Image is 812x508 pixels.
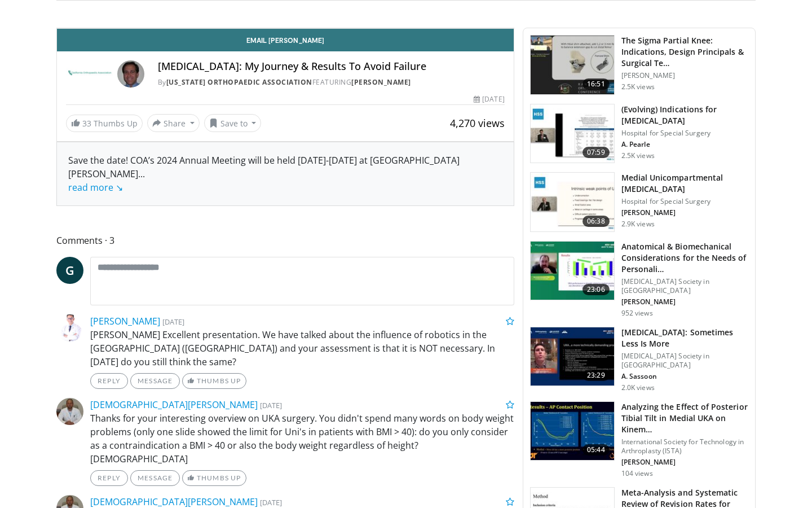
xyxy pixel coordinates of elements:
a: [US_STATE] Orthopaedic Association [166,77,312,87]
span: 07:59 [582,147,610,158]
div: Save the date! COA’s 2024 Annual Meeting will be held [DATE]-[DATE] at [GEOGRAPHIC_DATA][PERSON_N... [68,154,502,194]
p: A. Sassoon [621,372,748,381]
a: Thumbs Up [182,470,246,486]
p: 2.9K views [621,220,655,229]
a: G [56,257,83,284]
img: ad6ef042-4e65-4fb2-abde-2b9409db686c.150x105_q85_crop-smart_upscale.jpg [531,327,614,386]
span: 06:38 [582,216,610,227]
a: Thumbs Up [182,373,246,389]
h3: Analyzing the Effect of Posterior Tibial Tilt in Medial UKA on Kinem… [621,401,748,435]
img: 467d17a1-6d8b-45ea-ab2d-cad2ba12bae9.150x105_q85_crop-smart_upscale.jpg [531,104,614,163]
img: b4e7bb26-fa9c-4d3d-adc6-8682f890a2bc.150x105_q85_crop-smart_upscale.jpg [531,36,614,94]
a: Message [130,373,180,389]
p: [PERSON_NAME] [621,208,748,217]
p: 2.5K views [621,151,655,160]
p: International Society for Technology in Arthroplasty (ISTA) [621,437,748,456]
a: [PERSON_NAME] [351,77,411,87]
h3: (Evolving) Indications for [MEDICAL_DATA] [621,104,748,126]
p: [MEDICAL_DATA] Society in [GEOGRAPHIC_DATA] [621,352,748,370]
img: 027fce20-8922-4212-b2d3-cf9e9d988b20.150x105_q85_crop-smart_upscale.jpg [531,242,614,300]
img: Avatar [56,314,83,341]
span: 23:06 [582,284,610,295]
span: 23:29 [582,370,610,381]
a: [DEMOGRAPHIC_DATA][PERSON_NAME] [90,398,258,411]
p: Hospital for Special Surgery [621,197,748,206]
a: 23:29 [MEDICAL_DATA]: Sometimes Less Is More [MEDICAL_DATA] Society in [GEOGRAPHIC_DATA] A. Sasso... [530,327,748,392]
p: A. Pearle [621,140,748,149]
span: 05:44 [582,444,610,456]
a: Email [PERSON_NAME] [57,29,514,51]
span: 33 [82,118,91,129]
p: 2.5K views [621,82,655,91]
h3: The Sigma Partial Knee: Indications, Design Principals & Surgical Te… [621,35,748,69]
img: 2bb86548-0948-4f92-b047-e0330380bd2d.150x105_q85_crop-smart_upscale.jpg [531,173,614,231]
small: [DATE] [260,400,282,410]
a: 07:59 (Evolving) Indications for [MEDICAL_DATA] Hospital for Special Surgery A. Pearle 2.5K views [530,104,748,164]
a: read more ↘ [68,181,123,194]
p: Thanks for your interesting overview on UKA surgery. You didn't spend many words on body weight p... [90,411,514,466]
div: [DATE] [474,94,504,104]
a: Reply [90,470,128,486]
p: [PERSON_NAME] [621,71,748,80]
h3: Medial Unicompartmental [MEDICAL_DATA] [621,172,748,195]
h4: [MEDICAL_DATA]: My Journey & Results To Avoid Failure [158,60,505,73]
small: [DATE] [260,497,282,507]
div: By FEATURING [158,77,505,87]
p: 104 views [621,469,653,478]
p: [PERSON_NAME] [621,458,748,467]
span: 16:51 [582,78,610,90]
small: [DATE] [162,317,184,327]
img: Avatar [56,398,83,425]
h3: Anatomical & Biomechanical Considerations for the Needs of Personali… [621,241,748,275]
h3: [MEDICAL_DATA]: Sometimes Less Is More [621,327,748,349]
video-js: Video Player [57,28,514,29]
a: 05:44 Analyzing the Effect of Posterior Tibial Tilt in Medial UKA on Kinem… International Society... [530,401,748,478]
p: Hospital for Special Surgery [621,129,748,138]
p: [PERSON_NAME] Excellent presentation. We have talked about the influence of robotics in the [GEOG... [90,328,514,369]
a: 06:38 Medial Unicompartmental [MEDICAL_DATA] Hospital for Special Surgery [PERSON_NAME] 2.9K views [530,172,748,232]
a: [DEMOGRAPHIC_DATA][PERSON_NAME] [90,496,258,508]
p: [MEDICAL_DATA] Society in [GEOGRAPHIC_DATA] [621,277,748,295]
p: 2.0K views [621,383,655,392]
a: 23:06 Anatomical & Biomechanical Considerations for the Needs of Personali… [MEDICAL_DATA] Societ... [530,241,748,318]
img: California Orthopaedic Association [66,60,113,87]
a: 16:51 The Sigma Partial Knee: Indications, Design Principals & Surgical Te… [PERSON_NAME] 2.5K views [530,35,748,95]
span: 4,270 views [450,116,505,130]
a: 33 Thumbs Up [66,115,143,132]
p: [PERSON_NAME] [621,297,748,306]
a: Reply [90,373,128,389]
button: Save to [204,114,262,132]
p: 952 views [621,309,653,318]
a: Message [130,470,180,486]
button: Share [147,114,200,132]
img: 5191328d-2efa-45f3-98ec-3717e8ce62b9.150x105_q85_crop-smart_upscale.jpg [531,402,614,461]
a: [PERSON_NAME] [90,315,160,327]
img: Avatar [117,60,144,87]
span: Comments 3 [56,233,514,248]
